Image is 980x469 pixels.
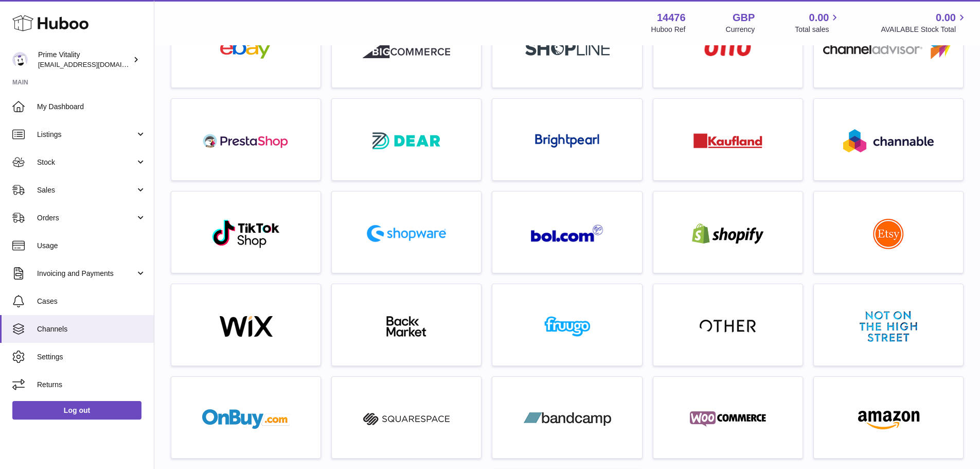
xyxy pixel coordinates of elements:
span: My Dashboard [37,102,146,112]
img: roseta-channel-advisor [823,37,953,59]
span: Listings [37,130,135,140]
img: onbuy [202,409,290,429]
img: notonthehighstreet [860,311,917,342]
a: bandcamp [497,382,636,453]
a: roseta-brightpearl [497,104,636,175]
a: 0.00 Total sales [795,11,841,34]
img: roseta-bol [531,224,604,242]
a: fruugo [497,289,636,360]
a: wix [176,289,315,360]
a: woocommerce [658,382,797,453]
span: Settings [37,352,146,362]
strong: 14476 [657,11,686,25]
strong: GBP [733,11,755,25]
a: shopify [658,197,797,268]
img: woocommerce [684,409,772,429]
img: roseta-channable [843,129,934,152]
img: shopify [684,223,772,244]
a: roseta-shopline [497,11,636,82]
img: roseta-shopline [525,41,610,56]
a: Log out [12,401,141,420]
img: roseta-brightpearl [535,134,599,148]
a: roseta-etsy [819,197,958,268]
span: Invoicing and Payments [37,269,135,279]
span: Total sales [795,25,841,34]
img: internalAdmin-14476@internal.huboo.com [12,52,28,67]
img: roseta-prestashop [202,131,290,151]
a: other [658,289,797,360]
img: ebay [202,38,290,59]
div: Currency [726,25,755,34]
span: 0.00 [936,11,956,25]
a: roseta-channel-advisor [819,11,958,82]
a: onbuy [176,382,315,453]
a: roseta-bigcommerce [337,11,476,82]
span: Stock [37,158,135,167]
img: roseta-dear [369,129,443,152]
img: roseta-etsy [873,218,904,249]
a: ebay [176,11,315,82]
span: Cases [37,297,146,306]
a: 0.00 AVAILABLE Stock Total [881,11,968,34]
img: squarespace [363,409,450,429]
img: amazon [845,409,932,429]
span: AVAILABLE Stock Total [881,25,968,34]
img: other [700,319,756,334]
img: backmarket [363,316,450,337]
a: notonthehighstreet [819,289,958,360]
span: Sales [37,185,135,195]
img: roseta-otto [704,40,751,56]
div: Huboo Ref [651,25,686,34]
span: 0.00 [809,11,829,25]
a: roseta-bol [497,197,636,268]
img: roseta-bigcommerce [363,38,450,59]
a: amazon [819,382,958,453]
img: roseta-shopware [363,221,450,246]
img: roseta-kaufland [693,133,762,148]
span: [EMAIL_ADDRESS][DOMAIN_NAME] [38,60,151,68]
span: Returns [37,380,146,390]
a: roseta-tiktokshop [176,197,315,268]
a: roseta-prestashop [176,104,315,175]
span: Usage [37,241,146,251]
a: roseta-dear [337,104,476,175]
a: roseta-kaufland [658,104,797,175]
a: roseta-otto [658,11,797,82]
a: backmarket [337,289,476,360]
img: bandcamp [524,409,611,429]
a: squarespace [337,382,476,453]
img: fruugo [524,316,611,337]
a: roseta-channable [819,104,958,175]
span: Orders [37,213,135,223]
span: Channels [37,324,146,334]
img: wix [202,316,290,337]
div: Prime Vitality [38,50,131,70]
a: roseta-shopware [337,197,476,268]
img: roseta-tiktokshop [211,219,281,249]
